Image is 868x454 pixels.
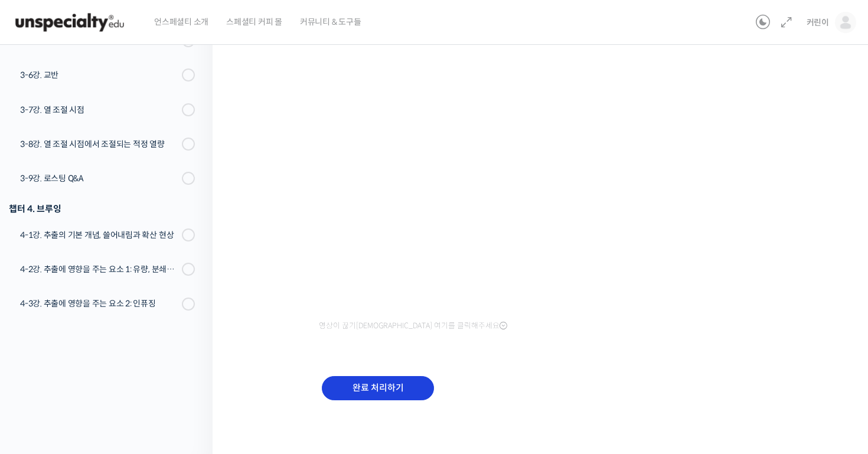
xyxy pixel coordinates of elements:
div: 4-1강. 추출의 기본 개념, 쓸어내림과 확산 현상 [20,228,178,241]
span: 설정 [182,374,197,383]
a: 홈 [4,356,78,386]
span: 커린이 [807,17,829,28]
div: 3-7강. 열 조절 시점 [20,103,178,116]
span: 영상이 끊기[DEMOGRAPHIC_DATA] 여기를 클릭해주세요 [319,321,507,331]
span: 홈 [37,374,44,383]
div: 챕터 4. 브루잉 [9,201,195,217]
div: 4-3강. 추출에 영향을 주는 요소 2: 인퓨징 [20,297,178,310]
a: 설정 [152,356,227,386]
div: 3-6강. 교반 [20,68,178,81]
div: 4-2강. 추출에 영향을 주는 요소 1: 유량, 분쇄도, 교반 [20,263,178,276]
input: 완료 처리하기 [322,376,434,400]
span: 대화 [108,374,122,384]
div: 3-9강. 로스팅 Q&A [20,172,178,185]
div: 3-8강. 열 조절 시점에서 조절되는 적정 열량 [20,138,178,151]
a: 대화 [78,356,152,386]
